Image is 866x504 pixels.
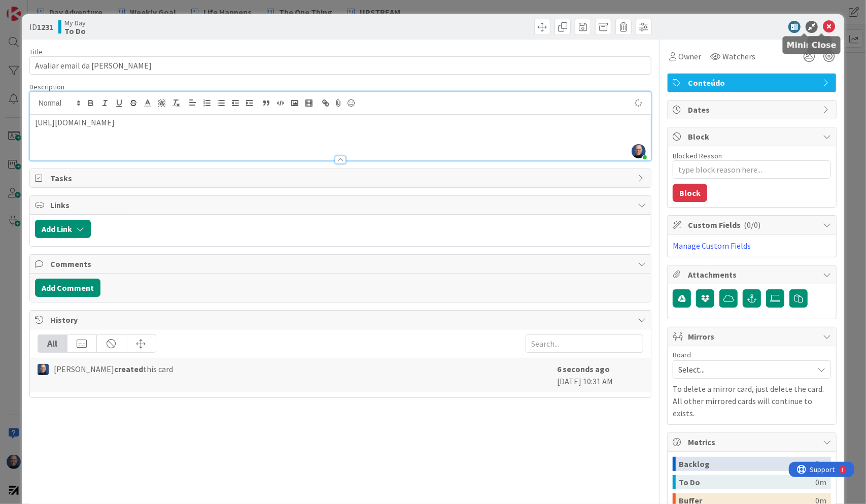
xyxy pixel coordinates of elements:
[679,475,815,489] div: To Do
[29,82,64,91] span: Description
[679,457,815,471] div: Backlog
[50,172,633,184] span: Tasks
[37,22,53,32] b: 1231
[35,117,646,128] p: [URL][DOMAIN_NAME]
[673,351,691,358] span: Board
[38,335,67,352] div: All
[688,219,818,231] span: Custom Fields
[50,258,633,270] span: Comments
[688,330,818,343] span: Mirrors
[53,4,55,12] div: 1
[815,475,826,489] div: 0m
[678,50,701,62] span: Owner
[673,151,722,160] label: Blocked Reason
[744,220,760,230] span: ( 0/0 )
[29,56,652,75] input: type card name here...
[688,268,818,281] span: Attachments
[29,21,53,33] span: ID
[673,241,751,251] a: Manage Custom Fields
[54,363,173,375] span: [PERSON_NAME] this card
[673,383,831,419] p: To delete a mirror card, just delete the card. All other mirrored cards will continue to exists.
[38,364,49,375] img: Fg
[557,363,643,387] div: [DATE] 10:31 AM
[678,362,808,377] span: Select...
[815,457,826,471] div: 0m
[64,27,86,35] b: To Do
[64,19,86,27] span: My Day
[688,130,818,143] span: Block
[673,184,707,202] button: Block
[50,199,633,211] span: Links
[526,334,643,353] input: Search...
[21,2,46,14] span: Support
[812,40,837,50] h5: Close
[50,314,633,326] span: History
[688,77,818,89] span: Conteúdo
[114,364,143,374] b: created
[557,364,610,374] b: 6 seconds ago
[35,279,100,297] button: Add Comment
[35,220,91,238] button: Add Link
[688,104,818,116] span: Dates
[787,40,828,50] h5: Minimize
[722,50,755,62] span: Watchers
[29,47,43,56] label: Title
[632,144,646,158] img: S8dkA9RpCuHXNfjtQIqKzkrxbbmCok6K.PNG
[688,436,818,448] span: Metrics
